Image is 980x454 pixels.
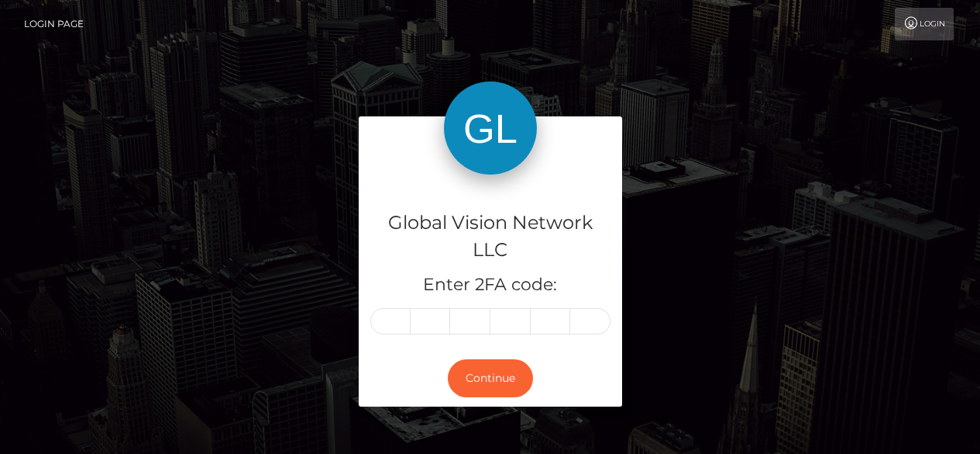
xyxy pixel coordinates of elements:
button: Continue [448,359,533,397]
a: Login Page [24,8,84,40]
h4: Global Vision Network LLC [370,210,610,264]
a: Login [895,8,954,40]
h5: Enter 2FA code: [370,273,610,297]
img: Global Vision Network LLC [444,81,537,175]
